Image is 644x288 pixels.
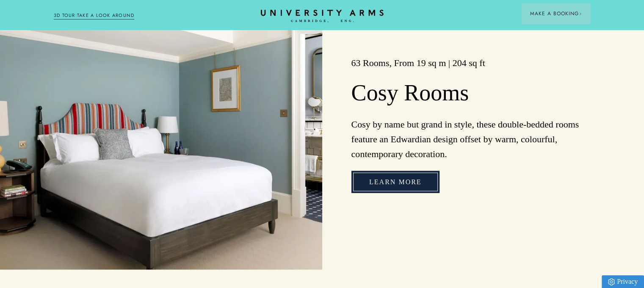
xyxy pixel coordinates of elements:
[351,117,591,162] p: Cosy by name but grand in style, these double-bedded rooms feature an Edwardian design offset by ...
[261,10,384,23] a: Home
[530,10,582,17] span: Make a Booking
[608,278,615,285] img: Privacy
[579,12,582,15] img: Arrow icon
[522,3,590,24] button: Make a BookingArrow icon
[351,171,439,193] a: Learn More
[351,57,591,69] h3: 63 Rooms, From 19 sq m | 204 sq ft
[351,79,591,107] h2: Cosy Rooms
[54,12,135,19] a: 3D TOUR:TAKE A LOOK AROUND
[602,275,644,288] a: Privacy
